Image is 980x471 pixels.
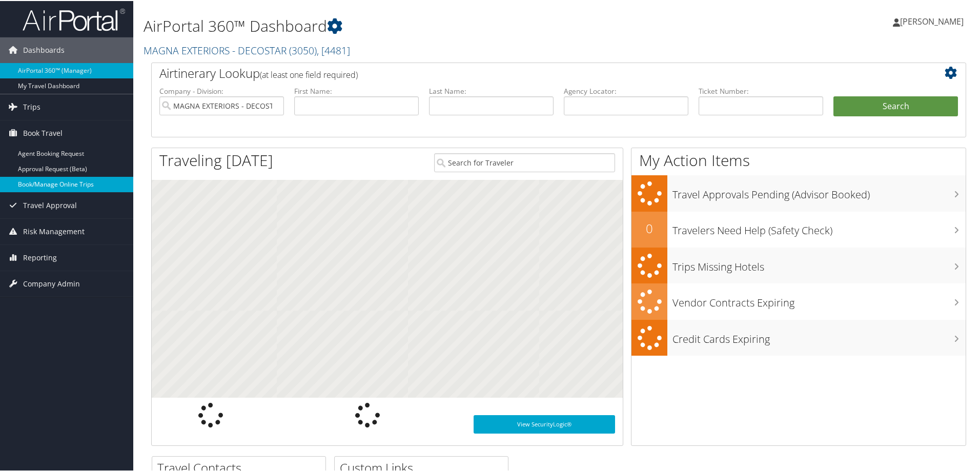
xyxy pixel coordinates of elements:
[893,5,974,36] a: [PERSON_NAME]
[23,7,125,31] img: airportal-logo.png
[672,181,966,201] h3: Travel Approvals Pending (Advisor Booked)
[23,36,65,62] span: Dashboards
[672,326,966,345] h3: Credit Cards Expiring
[631,211,966,247] a: 0Travelers Need Help (Safety Check)
[159,149,273,170] h1: Traveling [DATE]
[631,149,966,170] h1: My Action Items
[23,244,57,270] span: Reporting
[699,85,823,95] label: Ticket Number:
[23,192,77,217] span: Travel Approval
[672,217,966,237] h3: Travelers Need Help (Safety Check)
[144,14,697,36] h1: AirPortal 360™ Dashboard
[23,119,63,145] span: Book Travel
[631,174,966,211] a: Travel Approvals Pending (Advisor Booked)
[260,68,358,79] span: (at least one field required)
[144,43,350,56] a: MAGNA EXTERIORS - DECOSTAR
[631,219,667,236] h2: 0
[317,43,350,56] span: , [ 4481 ]
[672,290,966,309] h3: Vendor Contracts Expiring
[23,218,85,243] span: Risk Management
[429,85,554,95] label: Last Name:
[23,270,80,296] span: Company Admin
[159,64,890,81] h2: Airtinerary Lookup
[900,15,964,26] span: [PERSON_NAME]
[474,414,615,433] a: View SecurityLogic®
[23,93,40,119] span: Trips
[672,254,966,273] h3: Trips Missing Hotels
[159,85,284,95] label: Company - Division:
[294,85,419,95] label: First Name:
[631,319,966,355] a: Credit Cards Expiring
[631,247,966,283] a: Trips Missing Hotels
[564,85,688,95] label: Agency Locator:
[833,95,958,116] button: Search
[434,152,615,171] input: Search for Traveler
[631,282,966,319] a: Vendor Contracts Expiring
[289,43,317,56] span: ( 3050 )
